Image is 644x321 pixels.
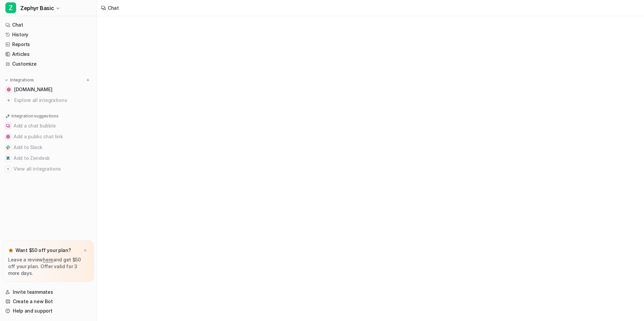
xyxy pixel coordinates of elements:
a: Chat [3,20,94,30]
img: Add a public chat link [6,135,10,139]
span: Z [5,2,16,13]
button: Add a public chat linkAdd a public chat link [3,131,94,142]
button: Integrations [3,77,36,83]
button: Add to SlackAdd to Slack [3,142,94,153]
a: Articles [3,49,94,59]
p: Integrations [10,77,34,83]
a: Help and support [3,306,94,316]
button: View all integrationsView all integrations [3,164,94,174]
div: Chat [108,4,119,11]
p: Integration suggestions [11,113,58,119]
img: explore all integrations [5,97,12,104]
a: Customize [3,59,94,69]
a: Invite teammates [3,287,94,297]
img: x [83,248,87,253]
button: Add to ZendeskAdd to Zendesk [3,153,94,164]
a: History [3,30,94,39]
img: Add to Slack [6,145,10,149]
p: Want $50 off your plan? [15,247,71,254]
img: expand menu [4,78,9,82]
button: Add a chat bubbleAdd a chat bubble [3,120,94,131]
a: Reports [3,40,94,49]
img: menu_add.svg [86,78,90,82]
a: Explore all integrations [3,96,94,105]
span: [DOMAIN_NAME] [14,86,52,93]
img: View all integrations [6,167,10,171]
img: star [8,248,13,253]
a: zephyrsailshades.co.uk[DOMAIN_NAME] [3,85,94,94]
img: zephyrsailshades.co.uk [7,87,11,92]
a: Create a new Bot [3,297,94,306]
p: Leave a review and get $50 off your plan. Offer valid for 3 more days. [8,256,89,277]
img: Add to Zendesk [6,156,10,160]
a: here [43,257,53,262]
span: Zephyr Basic [20,3,54,13]
img: Add a chat bubble [6,124,10,128]
span: Explore all integrations [14,95,91,106]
